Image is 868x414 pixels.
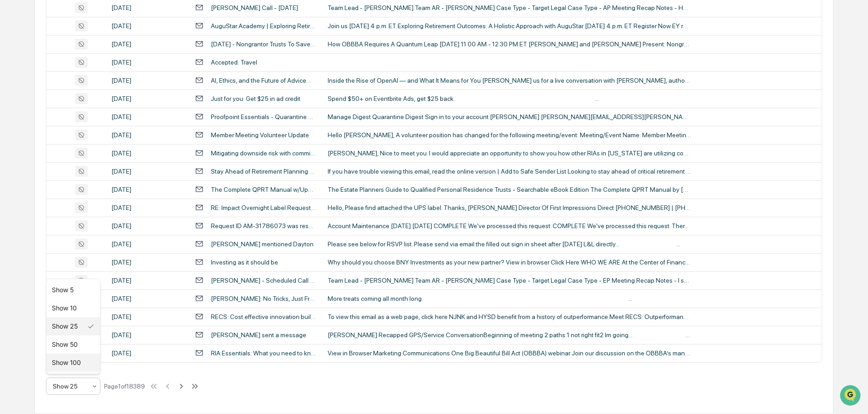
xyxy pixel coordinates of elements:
[211,113,317,120] div: Proofpoint Essentials - Quarantine Digest
[5,111,62,127] a: 🖐️Preclearance
[111,240,184,248] div: [DATE]
[18,132,57,141] span: Data Lookup
[211,222,317,229] div: Request ID AM-31786073 was resolved.
[211,331,306,339] div: [PERSON_NAME] sent a message
[111,277,184,284] div: [DATE]
[111,186,184,193] div: [DATE]
[328,349,691,357] div: View in Browser Marketing Communications One Big Beautiful Bill Act (OBBBA) webinar Join our disc...
[328,277,691,284] div: Team Lead - [PERSON_NAME] Team AR - [PERSON_NAME] Case Type - Target Legal Case Type - EP Meeting...
[62,111,116,127] a: 🗄️Attestations
[111,168,184,175] div: [DATE]
[111,295,184,302] div: [DATE]
[111,204,184,211] div: [DATE]
[328,150,691,157] div: [PERSON_NAME], Nice to meet you. I would appreciate an opportunity to show you how other RIAs in ...
[328,240,691,248] div: Please see below for RSVP list. Please send via email the filled out sign in sheet after [DATE] L...
[46,335,100,354] div: Show 50
[31,70,149,79] div: Start new chat
[111,349,184,357] div: [DATE]
[211,313,317,320] div: RECS: Cost effective innovation built on research
[111,77,184,84] div: [DATE]
[328,22,691,30] div: Join us [DATE] 4 p.m. ET Exploring Retirement Outcomes: A Holistic Approach with AuguStar [DATE] ...
[211,22,317,30] div: AuguStar Academy | Exploring Retirement Outcomes: A Holistic Approach with AuguStar
[46,299,100,317] div: Show 10
[111,95,184,102] div: [DATE]
[9,19,165,34] p: How can we help?
[111,150,184,157] div: [DATE]
[104,383,145,390] div: Page 1 of 18389
[328,204,691,211] div: Hello, Please find attached the UPS label. Thanks, [PERSON_NAME] Director Of First Impressions Di...
[328,331,691,339] div: [PERSON_NAME] Recapped GPS/Service ConversationBeginning of meeting 2 paths 1 not right fit2 Im g...
[75,115,113,124] span: Attestations
[211,204,317,211] div: RE: Impact Overnight Label Request - [PERSON_NAME] - Equitrust
[211,240,314,248] div: [PERSON_NAME] mentioned Dayton
[111,59,184,66] div: [DATE]
[328,77,691,84] div: Inside the Rise of OpenAI — and What It Means for You [PERSON_NAME] us for a live conversation wi...
[211,349,317,357] div: RIA Essentials: What you need to know
[328,40,691,48] div: How OBBBA Requires A Quantum Leap [DATE] 11:00 AM - 12:30 PM ET [PERSON_NAME] and [PERSON_NAME] ﻿...
[328,168,691,175] div: If you have trouble viewing this email, read the online version | Add to Safe Sender List Looking...
[90,154,110,161] span: Pylon
[211,77,317,84] div: AI, Ethics, and the Future of Advice—Join [PERSON_NAME] Live
[328,186,691,193] div: The Estate Planners Guide to Qualified Personal Residence Trusts - Searchable eBook Edition The C...
[46,317,100,335] div: Show 25
[211,40,317,48] div: [DATE] - Nongrantor Trusts To Save Income Tax Including The Tax Trifecta Trust
[328,113,691,120] div: Manage Digest Quarantine Digest Sign in to your account [PERSON_NAME] [PERSON_NAME][EMAIL_ADDRESS...
[328,131,691,139] div: Hello [PERSON_NAME], A volunteer position has changed for the following meeting/event: Meeting/Ev...
[9,133,16,140] div: 🔎
[328,313,691,320] div: To view this email as a web page, click here NJNK and HYSD benefit from a history of outperforman...
[211,59,257,66] div: Accepted: Travel
[328,295,691,302] div: More treats coming all month long ﻿͏ ﻿͏ ﻿͏ ﻿͏ ﻿͏ ﻿͏ ﻿͏ ﻿͏ ﻿͏ ﻿͏ ﻿͏ ﻿͏ ﻿͏ ﻿͏ ﻿͏ ﻿͏ ﻿͏ ﻿͏ ﻿͏ ﻿͏ ﻿͏ ...
[111,4,184,11] div: [DATE]
[5,128,61,145] a: 🔎Data Lookup
[9,70,25,86] img: 1746055101610-c473b297-6a78-478c-a979-82029cc54cd1
[111,259,184,266] div: [DATE]
[211,168,317,175] div: Stay Ahead of Retirement Planning Trends: Essential Insights for Advisors
[111,313,184,320] div: [DATE]
[66,115,73,123] div: 🗄️
[111,222,184,229] div: [DATE]
[211,95,300,102] div: Just for you: Get $25 in ad credit
[18,115,59,124] span: Preclearance
[211,277,317,284] div: [PERSON_NAME] - Scheduled Call - [DATE]
[328,259,691,266] div: Why should you choose BNY Investments as your new partner? View in browser Click Here WHO WE ARE ...
[111,331,184,339] div: [DATE]
[211,295,317,302] div: [PERSON_NAME]: No Tricks, Just Free Queso Inside
[211,131,309,139] div: Member Meeting Volunteer Update
[155,72,165,83] button: Start new chat
[46,354,100,372] div: Show 100
[328,4,691,11] div: Team Lead - [PERSON_NAME] Team AR - [PERSON_NAME] Case Type - Target Legal Case Type - AP Meeting...
[111,113,184,120] div: [DATE]
[111,40,184,48] div: [DATE]
[839,384,863,409] iframe: Open customer support
[111,131,184,139] div: [DATE]
[111,22,184,30] div: [DATE]
[211,4,298,11] div: [PERSON_NAME] Call - [DATE]
[328,95,691,102] div: Spend $50+ on Eventbrite Ads, get $25 back. ͏ ‌ ﻿ ͏ ‌ ﻿ ͏ ‌ ﻿ ͏ ‌ ﻿ ͏ ‌ ﻿ ͏ ‌ ﻿ ͏ ‌ ﻿ ͏ ‌ ﻿ ͏ ‌ ﻿...
[31,79,115,86] div: We're available if you need us!
[211,186,317,193] div: The Complete QPRT Manual w/Updates
[328,222,691,229] div: Account Maintenance [DATE] [DATE] COMPLETE We've processed this request. COMPLETE We've processed...
[211,150,317,157] div: Mitigating downside risk with commission-free annuities
[64,154,110,161] a: Powered byPylon
[9,115,16,123] div: 🖐️
[211,259,278,266] div: Investing as it should be
[46,281,100,299] div: Show 5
